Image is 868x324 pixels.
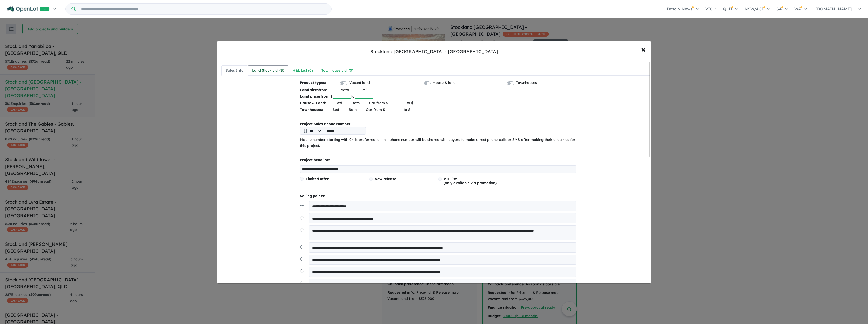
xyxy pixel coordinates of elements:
[300,107,323,112] b: Townhouses:
[7,6,50,12] img: Openlot PRO Logo White
[816,6,855,11] span: [DOMAIN_NAME]...
[344,87,345,91] sup: 2
[300,281,304,285] img: drag.svg
[300,88,319,92] b: Land sizes
[300,101,326,105] b: House & Land:
[306,177,329,181] span: Limited offer
[300,80,326,87] b: Product types:
[349,80,370,86] label: Vacant land
[366,87,367,91] sup: 2
[300,100,576,106] p: Bed Bath Car from $ to $
[516,80,537,86] label: Townhouses
[300,257,304,261] img: drag.svg
[300,245,304,249] img: drag.svg
[375,177,396,181] span: New release
[321,68,353,74] div: Townhouse List ( 0 )
[300,216,304,220] img: drag.svg
[293,68,313,74] div: H&L List ( 0 )
[300,269,304,273] img: drag.svg
[226,68,244,74] div: Sales Info
[433,80,456,86] label: House & land
[300,87,576,93] p: from m to m
[300,228,304,232] img: drag.svg
[300,204,304,207] img: drag.svg
[641,44,646,55] span: ×
[300,93,576,100] p: from $ to
[304,129,307,133] img: Phone icon
[444,177,497,185] span: (only available via promotion):
[444,177,457,181] span: VIP list
[300,137,576,149] p: Mobile number starting with 04 is preferred, as this phone number will be shared with buyers to m...
[300,106,576,113] p: Bed Bath Car from $ to $
[300,193,576,199] p: Selling points:
[252,68,284,74] div: Land Stock List ( 8 )
[300,121,576,127] b: Project Sales Phone Number
[370,48,498,55] div: Stockland [GEOGRAPHIC_DATA] - [GEOGRAPHIC_DATA]
[300,94,321,99] b: Land prices
[300,157,576,163] p: Project headline:
[77,4,330,14] input: Try estate name, suburb, builder or developer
